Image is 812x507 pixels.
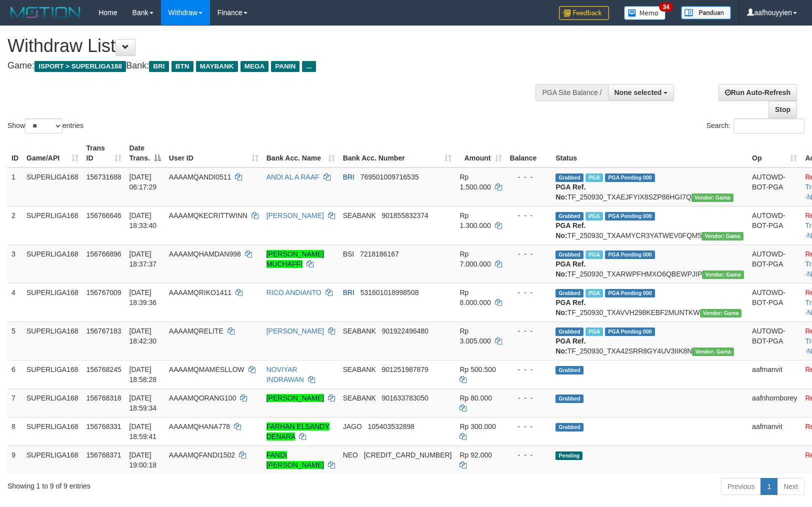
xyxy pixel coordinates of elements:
span: SEABANK [343,394,376,402]
span: ISPORT > SUPERLIGA168 [34,61,126,72]
span: AAAAMQHANA778 [169,422,230,430]
span: None selected [614,88,662,96]
th: Amount: activate to sort column ascending [455,139,505,167]
span: [DATE] 18:37:37 [129,250,157,268]
span: Marked by aafheankoy [585,327,603,336]
td: TF_250930_TXARWPFHMXO6QBEWPJIP [551,244,748,283]
div: - - - [510,326,548,336]
td: 9 [7,445,22,474]
span: AAAAMQORANG100 [169,394,236,402]
span: JAGO [343,422,362,430]
th: Bank Acc. Name: activate to sort column ascending [262,139,339,167]
a: Previous [721,478,761,495]
span: Rp 1.300.000 [459,211,490,229]
span: 156767009 [86,288,121,296]
span: ... [302,61,315,72]
div: - - - [510,450,548,460]
th: Op: activate to sort column ascending [748,139,801,167]
td: 1 [7,167,22,206]
td: TF_250930_TXAEJFYIX8SZP86HGI7Q [551,167,748,206]
td: 8 [7,417,22,445]
a: Run Auto-Refresh [718,84,797,101]
span: Rp 500.500 [459,365,495,373]
td: 6 [7,360,22,388]
span: Copy 5859458235437390 to clipboard [364,451,452,459]
span: Marked by aafsengchandara [585,250,603,259]
a: Next [777,478,804,495]
span: Grabbed [555,250,583,259]
span: SEABANK [343,211,376,219]
b: PGA Ref. No: [555,260,585,278]
td: aafmanvit [748,360,801,388]
span: Marked by aafromsomean [585,173,603,182]
div: Showing 1 to 9 of 9 entries [7,477,331,491]
b: PGA Ref. No: [555,183,585,201]
span: BRI [343,173,354,181]
span: AAAAMQANDI0511 [169,173,231,181]
span: PGA Pending [605,289,655,297]
span: PGA Pending [605,327,655,336]
span: BSI [343,250,354,258]
span: MAYBANK [196,61,238,72]
span: [DATE] 18:39:36 [129,288,157,306]
span: [DATE] 18:42:30 [129,327,157,345]
th: Game/API: activate to sort column ascending [22,139,82,167]
b: PGA Ref. No: [555,298,585,316]
img: Button%20Memo.svg [624,6,666,20]
span: SEABANK [343,327,376,335]
div: - - - [510,249,548,259]
span: Copy 901855832374 to clipboard [381,211,428,219]
div: - - - [510,172,548,182]
span: NEO [343,451,358,459]
span: Grabbed [555,212,583,220]
td: AUTOWD-BOT-PGA [748,244,801,283]
td: TF_250930_TXAVVH298KEBF2MUNTKW [551,283,748,321]
span: 156767183 [86,327,121,335]
span: Copy 901633783050 to clipboard [381,394,428,402]
span: AAAAMQRIKO1411 [169,288,231,296]
span: AAAAMQRELITE [169,327,223,335]
span: 156768245 [86,365,121,373]
h4: Game: Bank: [7,61,531,71]
span: Copy 901922496480 to clipboard [381,327,428,335]
span: Grabbed [555,327,583,336]
span: AAAAMQFANDI1502 [169,451,235,459]
th: Bank Acc. Number: activate to sort column ascending [339,139,456,167]
a: FANDI [PERSON_NAME] [266,451,324,469]
span: PGA Pending [605,212,655,220]
td: TF_250930_TXA42SRR8GY4UV3IIK8N [551,321,748,360]
span: Vendor URL: https://trx31.1velocity.biz [692,347,734,356]
div: - - - [510,364,548,374]
span: Rp 80.000 [459,394,492,402]
span: 156731688 [86,173,121,181]
a: RICO ANDIANTO [266,288,321,296]
td: TF_250930_TXAAMYCR3YATWEV0FQM5 [551,206,748,244]
th: Status [551,139,748,167]
span: Rp 7.000.000 [459,250,490,268]
th: ID [7,139,22,167]
span: Rp 300.000 [459,422,495,430]
span: [DATE] 06:17:29 [129,173,157,191]
td: AUTOWD-BOT-PGA [748,167,801,206]
span: Rp 3.005.000 [459,327,490,345]
span: 156766896 [86,250,121,258]
b: PGA Ref. No: [555,221,585,239]
span: AAAAMQHAMDAN998 [169,250,241,258]
div: - - - [510,287,548,297]
span: Copy 769501009716535 to clipboard [360,173,419,181]
label: Search: [706,118,804,133]
td: SUPERLIGA168 [22,360,82,388]
td: SUPERLIGA168 [22,388,82,417]
td: SUPERLIGA168 [22,244,82,283]
h1: Withdraw List [7,36,531,56]
span: BTN [171,61,193,72]
span: Marked by aafheankoy [585,212,603,220]
td: aafnhornborey [748,388,801,417]
label: Show entries [7,118,83,133]
span: Copy 7218186167 to clipboard [360,250,399,258]
span: [DATE] 18:58:28 [129,365,157,383]
span: AAAAMQMAMESLLOW [169,365,244,373]
a: NOVIYAR INDRAWAN [266,365,304,383]
span: BRI [343,288,354,296]
td: AUTOWD-BOT-PGA [748,321,801,360]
